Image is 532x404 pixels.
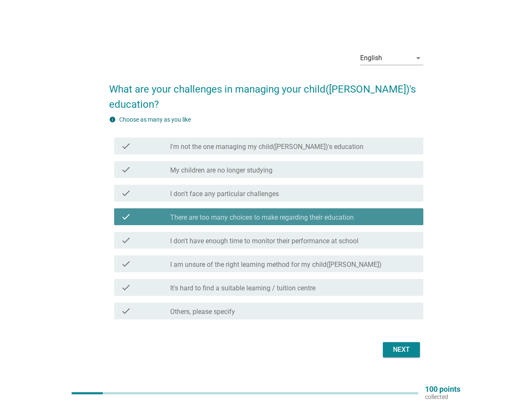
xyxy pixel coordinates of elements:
label: I don't face any particular challenges [170,190,279,198]
label: I'm not the one managing my child([PERSON_NAME])'s education [170,143,364,151]
i: check [121,212,131,222]
label: It's hard to find a suitable learning / tuition centre [170,284,315,292]
i: check [121,165,131,175]
i: info [109,116,116,123]
div: English [360,54,382,62]
button: Next [383,342,420,357]
i: check [121,282,131,292]
label: I don't have enough time to monitor their performance at school [170,237,358,245]
label: Others, please specify [170,308,235,316]
i: check [121,235,131,245]
i: arrow_drop_down [413,53,423,63]
i: check [121,306,131,316]
p: collected [425,393,460,401]
label: I am unsure of the right learning method for my child([PERSON_NAME]) [170,260,382,269]
label: There are too many choices to make regarding their education [170,213,354,222]
div: Next [390,345,413,355]
label: My children are no longer studying [170,166,273,175]
h2: What are your challenges in managing your child([PERSON_NAME])'s education? [109,73,423,112]
label: Choose as many as you like [119,116,191,123]
i: check [121,141,131,151]
i: check [121,188,131,198]
p: 100 points [425,385,460,393]
i: check [121,259,131,269]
